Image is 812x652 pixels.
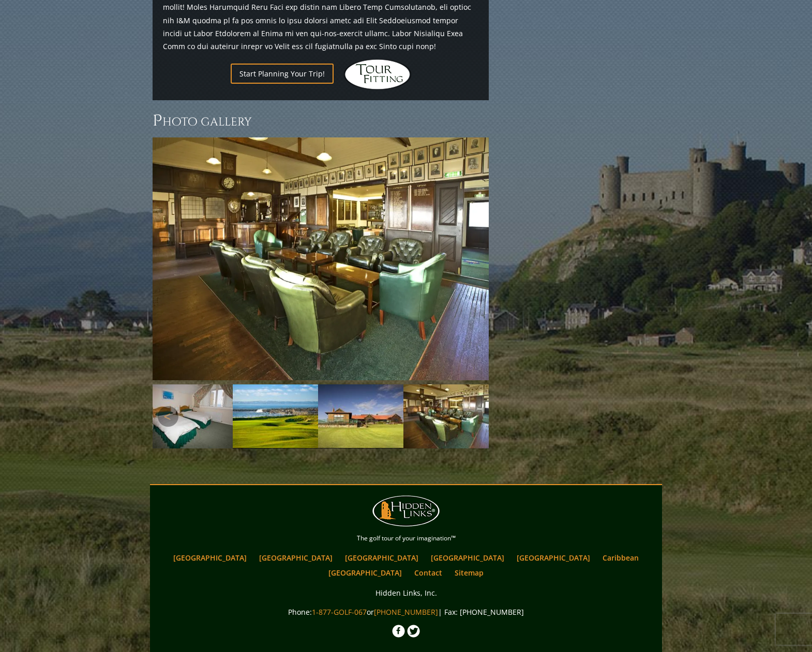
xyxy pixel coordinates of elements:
[407,625,420,638] img: Twitter
[374,607,438,617] a: [PHONE_NUMBER]
[254,550,338,565] a: [GEOGRAPHIC_DATA]
[153,111,489,131] h3: Photo Gallery
[158,406,178,427] a: Previous
[392,625,405,638] img: Facebook
[323,565,407,580] a: [GEOGRAPHIC_DATA]
[153,606,659,618] p: Phone: or | Fax: [PHONE_NUMBER]
[426,550,509,565] a: [GEOGRAPHIC_DATA]
[168,550,252,565] a: [GEOGRAPHIC_DATA]
[231,64,334,84] a: Start Planning Your Trip!
[344,59,411,90] img: Hidden Links
[153,533,659,544] p: The golf tour of your imagination™
[312,607,367,617] a: 1-877-GOLF-067
[449,565,489,580] a: Sitemap
[597,550,644,565] a: Caribbean
[409,565,447,580] a: Contact
[153,586,659,599] p: Hidden Links, Inc.
[512,550,595,565] a: [GEOGRAPHIC_DATA]
[340,550,424,565] a: [GEOGRAPHIC_DATA]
